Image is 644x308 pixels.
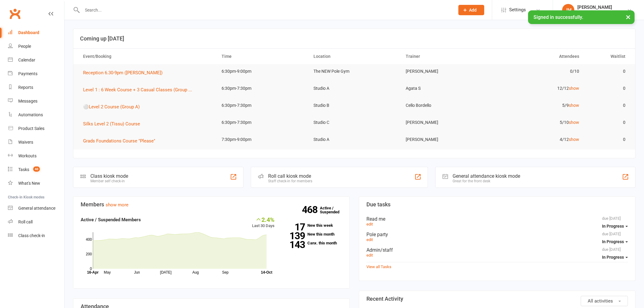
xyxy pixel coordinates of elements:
a: General attendance kiosk mode [8,201,64,215]
div: Reports [18,85,33,90]
h3: Coming up [DATE] [80,36,628,42]
div: Calendar [18,58,35,62]
a: Workouts [8,149,64,163]
div: Roll call kiosk mode [268,173,312,179]
button: × [623,10,634,23]
td: Cello Bordello [400,98,492,113]
div: JH [562,4,574,16]
div: Roll call [18,219,33,224]
td: 12/12 [492,81,585,96]
a: Dashboard [8,26,64,40]
a: Waivers [8,135,64,149]
div: Member self check-in [90,179,128,183]
a: 468Active / Suspended [320,201,347,219]
div: General attendance [18,206,55,211]
th: Time [216,49,308,64]
button: All activities [581,296,628,306]
td: 6:30pm-7:30pm [216,98,308,113]
button: In Progress [602,236,628,247]
td: 7:30pm-9:00pm [216,132,308,147]
strong: 143 [284,240,305,249]
h3: Due tasks [366,201,628,208]
button: Silks Level 2 (Tissu) Course [83,120,144,128]
button: Grads Foundations Course "Please" [83,137,159,145]
td: 0 [585,98,631,113]
td: 6:30pm-7:30pm [216,115,308,130]
button: Add [458,5,484,15]
th: Location [308,49,400,64]
td: 5/9 [492,98,585,113]
span: In Progress [602,239,624,244]
span: Grads Foundations Course "Please" [83,138,155,144]
div: Admin/staff [366,247,628,253]
span: All activities [588,298,613,304]
div: Waivers [18,140,33,145]
h3: Recent Activity [366,296,628,302]
div: Dashboard [18,30,39,35]
h3: Members [81,201,342,208]
div: Last 30 Days [252,216,275,229]
div: Class kiosk mode [90,173,128,179]
strong: 17 [284,222,305,232]
a: show [569,137,579,142]
a: edit [366,237,373,242]
div: [PERSON_NAME] [577,5,612,10]
a: 17New this week [284,223,342,227]
a: 143Canx. this month [284,241,342,245]
a: What's New [8,177,64,190]
div: Payments [18,71,37,76]
td: 6:30pm-7:30pm [216,81,308,96]
div: Automations [18,112,43,117]
a: 139New this month [284,232,342,236]
span: ⚪Level 2 Course (Group A) [83,104,140,110]
strong: Active / Suspended Members [81,217,141,222]
td: Studio C [308,115,400,130]
td: [PERSON_NAME] [400,64,492,79]
span: Level 1 : 6 Week Course + 3 Casual Classes (Group ... [83,87,192,93]
a: Messages [8,94,64,108]
td: 0 [585,64,631,79]
button: Level 1 : 6 Week Course + 3 Casual Classes (Group ... [83,86,196,93]
th: Waitlist [585,49,631,64]
div: Class check-in [18,233,45,238]
a: Reports [8,81,64,94]
td: 0/10 [492,64,585,79]
a: Roll call [8,215,64,229]
div: 2.4% [252,216,275,223]
a: show [569,86,579,91]
div: Product Sales [18,126,44,131]
span: Add [469,8,477,12]
div: What's New [18,181,40,186]
td: 6:30pm-9:00pm [216,64,308,79]
span: Reception 6.30-9pm ([PERSON_NAME]) [83,70,163,75]
strong: 468 [302,205,320,214]
span: In Progress [602,255,624,260]
div: Staff check-in for members [268,179,312,183]
a: Calendar [8,53,64,67]
div: Great for the front desk [453,179,520,183]
div: Read me [366,216,628,222]
a: show [569,103,579,108]
th: Trainer [400,49,492,64]
td: [PERSON_NAME] [400,132,492,147]
td: [PERSON_NAME] [400,115,492,130]
div: The Pole Gym [577,10,612,16]
div: Pole party [366,232,628,237]
a: edit [366,253,373,257]
div: People [18,44,31,49]
button: In Progress [602,221,628,232]
th: Event/Booking [78,49,216,64]
td: 0 [585,81,631,96]
span: Signed in successfully. [534,14,583,20]
div: Tasks [18,167,29,172]
button: ⚪Level 2 Course (Group A) [83,103,144,110]
td: 4/12 [492,132,585,147]
a: Automations [8,108,64,122]
span: 40 [33,166,40,172]
button: In Progress [602,252,628,263]
a: Clubworx [7,6,23,21]
div: Workouts [18,153,37,158]
span: Silks Level 2 (Tissu) Course [83,121,140,127]
td: 0 [585,115,631,130]
a: Product Sales [8,122,64,135]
